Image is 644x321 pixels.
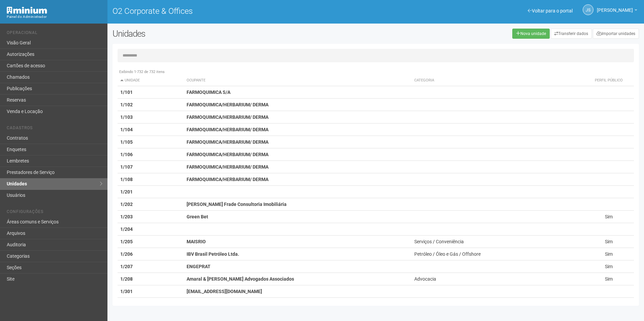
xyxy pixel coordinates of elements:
strong: ENGEPRAT [187,264,211,269]
strong: MAISRIO [187,239,206,244]
h1: O2 Corporate & Offices [112,7,371,15]
strong: [EMAIL_ADDRESS][DOMAIN_NAME] [187,289,262,294]
strong: 1/202 [120,202,133,207]
strong: FARMOQUIMICA/HERBARIUM/ DERMA [187,152,268,157]
strong: 1/106 [120,152,133,157]
li: Cadastros [7,126,102,133]
strong: 1/205 [120,239,133,244]
strong: 1/201 [120,189,133,194]
strong: FARMOQUIMICA/HERBARIUM/ DERMA [187,164,268,170]
strong: FARMOQUIMICA S/A [187,90,230,95]
td: Serviços / Conveniência [412,236,584,248]
strong: 1/207 [120,264,133,269]
strong: 1/206 [120,251,133,257]
strong: Amaral & [PERSON_NAME] Advogados Associados [187,276,294,282]
strong: 1/104 [120,127,133,132]
span: Sim [605,239,613,244]
a: Nova unidade [512,29,550,39]
th: Perfil público: activate to sort column ascending [584,75,634,86]
strong: 1/105 [120,139,133,145]
strong: FARMOQUIMICA/HERBARIUM/ DERMA [187,114,268,120]
strong: 1/101 [120,90,133,95]
td: Contabilidade [412,298,584,310]
th: Categoria: activate to sort column ascending [412,75,584,86]
img: Minium [7,7,47,14]
span: Sim [605,251,613,257]
strong: IBV Brasil Petróleo Ltda. [187,251,239,257]
a: JS [583,4,593,15]
span: Sim [605,214,613,219]
a: Importar unidades [593,29,639,39]
div: Exibindo 1-732 de 732 itens [118,69,634,75]
strong: FARMOQUIMICA/HERBARIUM/ DERMA [187,139,268,145]
strong: FARMOQUIMICA/HERBARIUM/ DERMA [187,102,268,107]
strong: 1/203 [120,214,133,219]
a: [PERSON_NAME] [597,8,637,14]
td: Petróleo / Óleo e Gás / Offshore [412,248,584,260]
th: Ocupante: activate to sort column ascending [184,75,412,86]
th: Unidade: activate to sort column descending [118,75,184,86]
strong: FARMOQUIMICA/HERBARIUM/ DERMA [187,177,268,182]
li: Operacional [7,30,102,37]
strong: 1/103 [120,114,133,120]
strong: 1/301 [120,289,133,294]
strong: [PERSON_NAME] Frade Consultoria Imobiliária [187,202,287,207]
span: Sim [605,276,613,282]
li: Configurações [7,209,102,216]
strong: 1/107 [120,164,133,170]
strong: 1/204 [120,226,133,232]
strong: Green Bet [187,214,208,219]
strong: FARMOQUIMICA/HERBARIUM/ DERMA [187,127,268,132]
strong: 1/102 [120,102,133,107]
span: Jeferson Souza [597,1,633,13]
strong: 1/108 [120,177,133,182]
a: Voltar para o portal [528,8,573,13]
h2: Unidades [112,29,326,39]
td: Advocacia [412,273,584,285]
strong: 1/208 [120,276,133,282]
a: Transferir dados [551,29,592,39]
span: Sim [605,264,613,269]
div: Painel do Administrador [7,14,102,20]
